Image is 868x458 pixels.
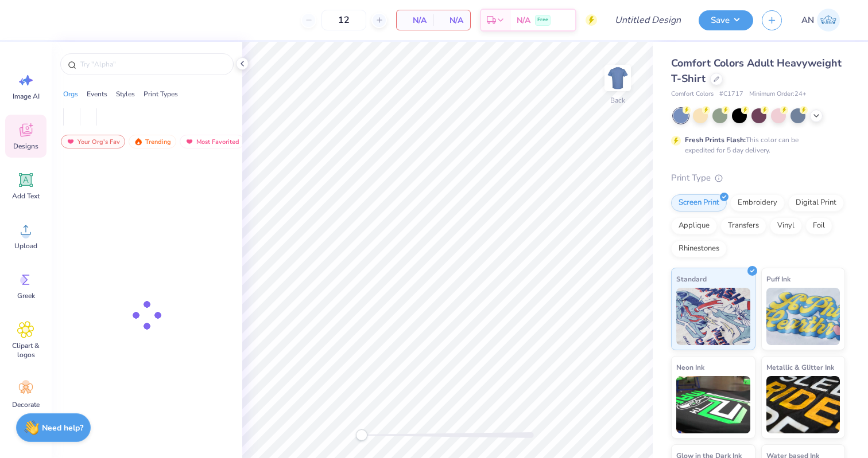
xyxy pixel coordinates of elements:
span: Comfort Colors Adult Heavyweight T-Shirt [671,56,842,85]
span: Standard [676,273,707,285]
img: Standard [676,288,750,345]
input: Try "Alpha" [79,58,226,70]
div: Applique [671,217,717,234]
img: Puff Ink [766,288,840,345]
div: Back [610,95,625,105]
img: Metallic & Glitter Ink [766,376,840,433]
strong: Fresh Prints Flash: [685,135,746,144]
div: Embroidery [730,194,785,212]
img: most_fav.gif [185,138,194,146]
div: Orgs [63,89,78,99]
span: Image AI [13,92,40,101]
strong: Need help? [42,422,83,433]
span: # C1717 [719,89,743,99]
span: Neon Ink [676,361,704,373]
span: Decorate [12,400,40,409]
span: Designs [13,142,38,151]
span: N/A [404,14,427,26]
span: Puff Ink [766,273,790,285]
img: trending.gif [134,138,143,146]
img: Neon Ink [676,376,750,433]
div: Foil [805,217,832,234]
div: Print Types [144,89,178,99]
div: Trending [129,135,176,148]
span: Clipart & logos [7,341,45,359]
span: Metallic & Glitter Ink [766,361,834,373]
div: Events [87,89,107,99]
div: Vinyl [770,217,802,234]
div: Rhinestones [671,240,727,257]
span: Greek [17,291,35,300]
img: most_fav.gif [66,138,75,146]
span: Comfort Colors [671,89,714,99]
span: Add Text [12,191,40,201]
span: AN [801,14,814,27]
span: N/A [440,14,463,26]
div: Styles [116,89,135,99]
div: Print Type [671,171,845,185]
button: Save [699,10,753,30]
span: Free [537,16,548,24]
div: Digital Print [788,194,844,212]
img: Back [606,66,629,89]
div: Most Favorited [180,135,245,148]
input: – – [321,10,366,30]
span: N/A [517,14,530,26]
div: Transfers [720,217,766,234]
div: Screen Print [671,194,727,212]
a: AN [796,9,845,32]
input: Untitled Design [606,9,690,32]
div: This color can be expedited for 5 day delivery. [685,135,826,155]
div: Accessibility label [356,429,367,441]
span: Upload [14,241,37,250]
div: Your Org's Fav [61,135,125,148]
img: Ava Nielsen [817,9,840,32]
span: Minimum Order: 24 + [749,89,807,99]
